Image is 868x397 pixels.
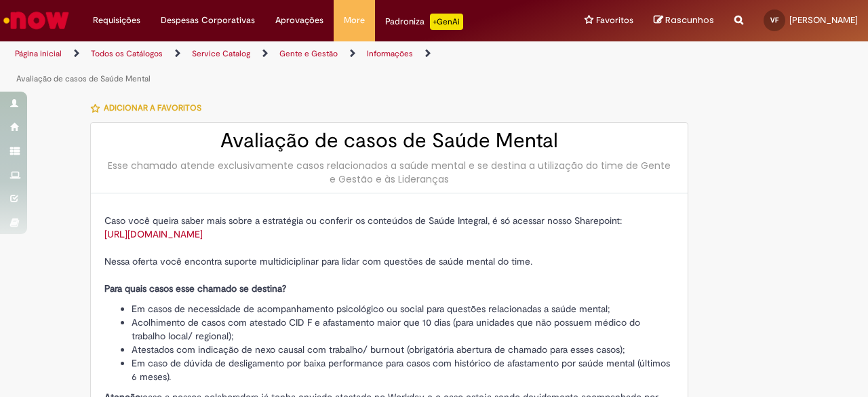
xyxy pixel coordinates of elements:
li: Atestados com indicação de nexo causal com trabalho/ burnout (obrigatória abertura de chamado par... [132,343,674,356]
a: Todos os Catálogos [91,48,163,59]
span: Despesas Corporativas [161,14,255,27]
a: Gente e Gestão [279,48,338,59]
a: Service Catalog [192,48,250,59]
div: Padroniza [385,14,463,30]
span: More [344,14,365,27]
a: [URL][DOMAIN_NAME] [104,228,203,240]
span: Favoritos [596,14,633,27]
p: +GenAi [430,14,463,30]
a: Informações [367,48,413,59]
li: Em casos de necessidade de acompanhamento psicológico ou social para questões relacionadas a saúd... [132,302,674,316]
img: ServiceNow [1,7,71,34]
a: Página inicial [15,48,62,59]
span: Requisições [93,14,140,27]
strong: Para quais casos esse chamado se destina? [104,282,286,295]
a: Avaliação de casos de Saúde Mental [16,73,151,84]
div: Esse chamado atende exclusivamente casos relacionados a saúde mental e se destina a utilização do... [104,159,674,186]
span: [PERSON_NAME] [789,14,858,26]
h2: Avaliação de casos de Saúde Mental [104,130,674,152]
button: Adicionar a Favoritos [90,94,209,122]
li: Em caso de dúvida de desligamento por baixa performance para casos com histórico de afastamento p... [132,356,674,383]
span: Aprovações [275,14,323,27]
span: Rascunhos [665,14,714,26]
p: Caso você queira saber mais sobre a estratégia ou conferir os conteúdos de Saúde Integral, é só a... [104,214,674,295]
span: Adicionar a Favoritos [104,102,201,113]
li: Acolhimento de casos com atestado CID F e afastamento maior que 10 dias (para unidades que não po... [132,316,674,343]
a: Rascunhos [654,14,714,27]
ul: Trilhas de página [10,41,568,92]
span: VF [770,16,778,24]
